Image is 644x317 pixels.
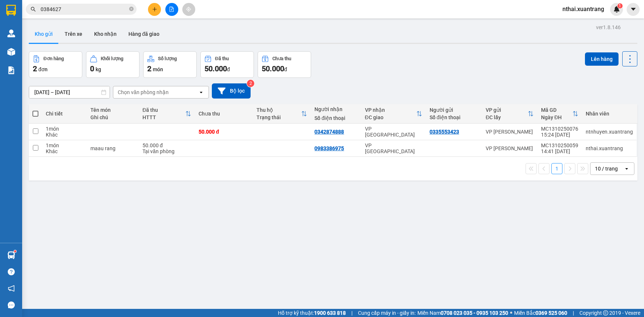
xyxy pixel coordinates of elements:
div: VP gửi [486,107,528,113]
span: | [573,309,574,317]
div: VP nhận [365,107,416,113]
span: question-circle [8,268,15,275]
div: VP [GEOGRAPHIC_DATA] [365,126,422,138]
input: Tìm tên, số ĐT hoặc mã đơn [41,5,128,13]
div: VP [PERSON_NAME] [486,129,534,135]
div: Đơn hàng [44,56,64,61]
button: Số lượng2món [143,51,197,78]
div: MC1310250059 [541,142,578,148]
div: Số lượng [158,56,177,61]
span: close-circle [129,7,134,11]
strong: 0369 525 060 [535,310,567,316]
div: Mã GD [541,107,572,113]
div: 10 / trang [595,165,618,172]
button: Bộ lọc [212,83,251,99]
th: Toggle SortBy [361,104,426,124]
div: Khác [46,132,83,138]
span: 2 [147,64,151,73]
input: Select a date range. [29,86,110,98]
div: Chọn văn phòng nhận [118,89,169,96]
div: Chi tiết [46,111,83,117]
span: 0 [90,64,94,73]
div: Số điện thoại [430,114,478,120]
sup: 1 [617,3,623,8]
div: ĐC giao [365,114,416,120]
button: Hàng đã giao [123,25,165,43]
th: Toggle SortBy [139,104,195,124]
div: HTTT [142,114,185,120]
button: Kho nhận [88,25,123,43]
img: icon-new-feature [613,6,620,13]
span: Cung cấp máy in - giấy in: [358,309,416,317]
span: 50.000 [262,64,284,73]
button: Chưa thu50.000đ [258,51,311,78]
div: Chưa thu [272,56,291,61]
div: nthai.xuantrang [586,145,633,151]
span: plus [152,7,157,12]
div: 15:24 [DATE] [541,132,578,138]
span: message [8,302,15,309]
button: Đơn hàng2đơn [29,51,82,78]
button: file-add [165,3,178,16]
span: aim [186,7,191,12]
sup: 1 [14,250,16,252]
span: notification [8,285,15,292]
div: 14:41 [DATE] [541,148,578,154]
span: 2 [33,64,37,73]
img: solution-icon [7,66,15,74]
span: ⚪️ [510,311,512,314]
button: Lên hàng [585,52,619,66]
div: Tên món [90,107,135,113]
span: Miền Bắc [514,309,567,317]
span: đ [284,66,287,72]
div: 0335553423 [430,129,459,135]
button: plus [148,3,161,16]
div: 1 món [46,126,83,132]
img: warehouse-icon [7,251,15,259]
span: nthai.xuantrang [557,4,610,14]
span: 1 [619,3,621,8]
span: đơn [38,66,48,72]
span: Miền Nam [417,309,508,317]
div: Tại văn phòng [142,148,191,154]
div: 0342874888 [314,129,344,135]
div: 50.000 đ [199,129,249,135]
div: Nhân viên [586,111,633,117]
strong: 0708 023 035 - 0935 103 250 [441,310,508,316]
div: VP [PERSON_NAME] [486,145,534,151]
svg: open [624,166,630,172]
button: 1 [551,163,562,174]
div: Ghi chú [90,114,135,120]
div: Trạng thái [256,114,301,120]
th: Toggle SortBy [253,104,311,124]
div: Số điện thoại [314,115,357,121]
div: ver 1.8.146 [596,23,621,31]
img: warehouse-icon [7,48,15,56]
strong: 1900 633 818 [314,310,346,316]
button: caret-down [627,3,640,16]
div: ntnhuyen.xuantrang [586,129,633,135]
div: Đã thu [215,56,229,61]
div: MC1310250076 [541,126,578,132]
span: kg [96,66,101,72]
div: VP [GEOGRAPHIC_DATA] [365,142,422,154]
div: Đã thu [142,107,185,113]
span: caret-down [630,6,637,13]
th: Toggle SortBy [537,104,582,124]
img: logo-vxr [6,5,16,16]
span: file-add [169,7,174,12]
div: 0983386975 [314,145,344,151]
span: đ [227,66,230,72]
svg: open [198,89,204,95]
div: Thu hộ [256,107,301,113]
div: Chưa thu [199,111,249,117]
span: món [153,66,163,72]
div: Người nhận [314,106,357,112]
sup: 2 [247,80,254,87]
button: Kho gửi [29,25,59,43]
span: 50.000 [204,64,227,73]
span: close-circle [129,6,134,13]
div: Khối lượng [101,56,123,61]
button: Trên xe [59,25,88,43]
div: maau rang [90,145,135,151]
